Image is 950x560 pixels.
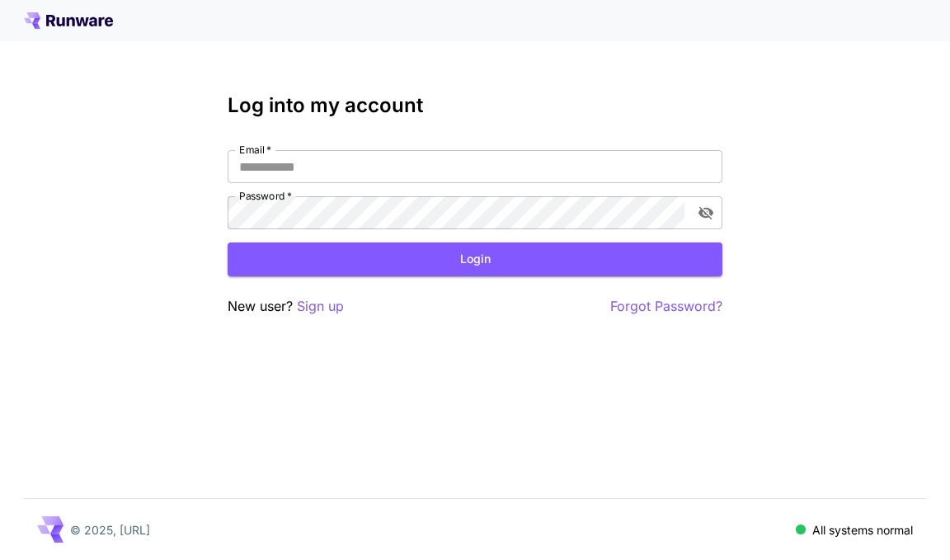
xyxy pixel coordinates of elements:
button: Login [228,242,722,276]
label: Email [239,143,271,157]
p: All systems normal [812,521,913,539]
button: Forgot Password? [610,296,722,317]
p: © 2025, [URL] [70,521,150,539]
label: Password [239,189,292,203]
button: Sign up [297,296,344,317]
p: New user? [228,296,344,317]
h3: Log into my account [228,94,722,117]
button: toggle password visibility [691,198,721,228]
